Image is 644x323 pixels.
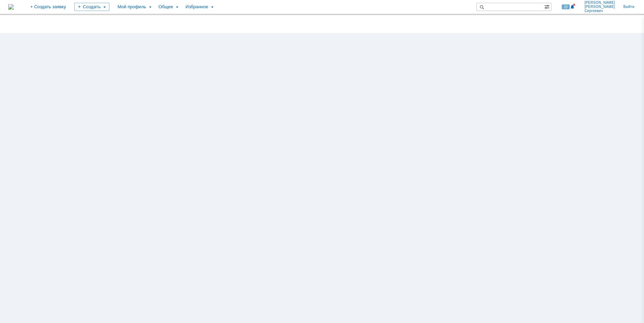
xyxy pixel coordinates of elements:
span: [PERSON_NAME] [584,5,615,9]
span: Сергеевич [584,9,615,13]
span: 20 [562,4,570,9]
span: [PERSON_NAME] [584,1,615,5]
img: logo [8,4,14,10]
a: Перейти на домашнюю страницу [8,4,14,10]
span: Расширенный поиск [544,3,551,10]
div: Создать [74,3,109,11]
